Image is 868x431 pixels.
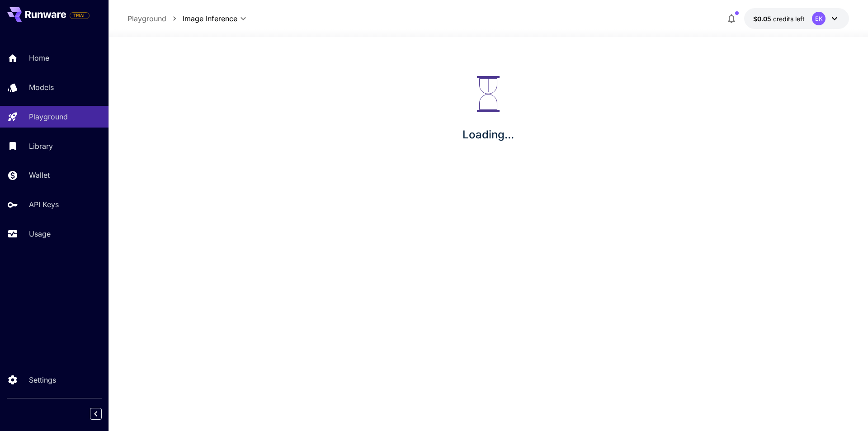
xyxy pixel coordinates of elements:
p: Settings [29,374,56,385]
p: Playground [29,111,68,122]
p: Usage [29,228,51,239]
span: credits left [773,15,805,23]
div: Collapse sidebar [97,406,108,422]
span: Image Inference [183,13,237,24]
div: $0.05 [753,14,805,24]
nav: breadcrumb [127,13,183,24]
p: API Keys [29,199,59,210]
div: EK [812,12,826,25]
p: Wallet [29,170,50,180]
button: Collapse sidebar [90,408,102,420]
p: Library [29,141,53,152]
p: Models [29,82,54,93]
span: $0.05 [753,15,773,23]
button: $0.05EK [744,8,849,29]
p: Home [29,52,49,63]
span: TRIAL [70,12,89,19]
span: Add your payment card to enable full platform functionality. [70,10,90,21]
p: Loading... [462,127,514,143]
a: Playground [127,13,166,24]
